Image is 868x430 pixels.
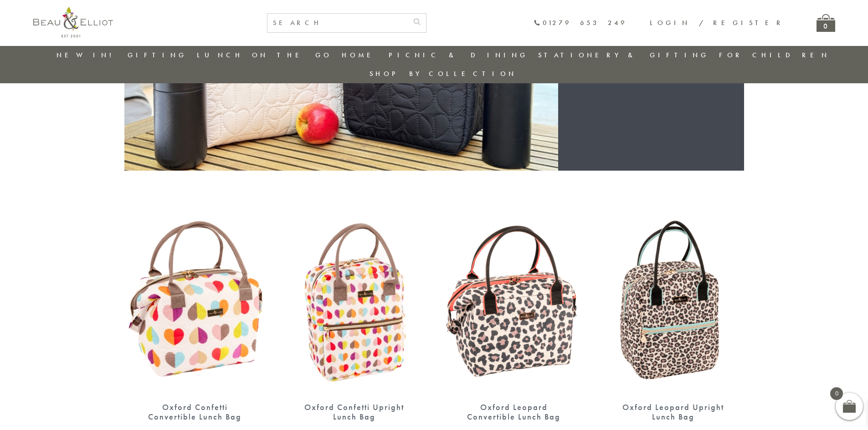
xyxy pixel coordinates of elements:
a: Shop by collection [370,69,517,78]
a: Login / Register [650,18,785,27]
a: 0 [817,14,835,32]
div: Oxford Leopard Upright Lunch Bag [619,403,728,421]
a: Picnic & Dining [389,51,528,60]
a: New in! [56,51,118,60]
input: SEARCH [267,14,408,32]
span: 0 [830,387,843,400]
a: Gifting [128,51,187,60]
a: Home [342,51,378,60]
div: Oxford Leopard Convertible Lunch Bag [459,403,569,421]
a: For Children [719,51,830,60]
a: Lunch On The Go [197,51,332,60]
img: logo [33,7,113,37]
a: 01279 653 249 [534,19,627,27]
a: Stationery & Gifting [538,51,709,60]
div: Oxford Confetti Upright Lunch Bag [300,403,409,421]
div: Oxford Confetti Convertible Lunch Bag [140,403,250,421]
